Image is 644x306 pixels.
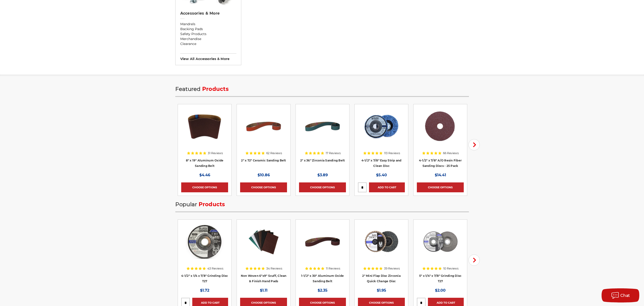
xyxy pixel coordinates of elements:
[299,182,346,192] a: Choose Options
[186,159,224,168] a: 8" x 19" Aluminum Oxide Sanding Belt
[358,108,405,152] a: 4-1/2" x 7/8" Easy Strip and Clean Disc
[422,223,459,261] img: 5 inch x 1/4 inch BHA grinding disc
[266,267,282,270] span: 34 Reviews
[369,182,405,192] a: Add to Cart
[200,288,209,293] span: $1.72
[181,274,228,283] a: 4-1/2" x 1/4 x 7/8" Grinding Disc T27
[180,36,236,41] a: Merchandise
[241,159,286,162] a: 2" x 72" Ceramic Sanding Belt
[245,108,283,145] img: 2" x 72" Ceramic Pipe Sanding Belt
[300,159,345,162] a: 2" x 36" Zirconia Sanding Belt
[258,173,270,177] span: $10.86
[376,173,387,177] span: $5.40
[240,182,287,192] a: Choose Options
[421,108,459,145] img: 4.5 inch resin fiber disc
[260,288,267,293] span: $1.11
[181,108,228,152] a: aluminum oxide 8x19 sanding belt
[419,159,462,168] a: 4-1/2" x 7/8" A/O Resin Fiber Sanding Discs - 25 Pack
[175,86,201,92] span: Featured
[417,182,464,192] a: Choose Options
[180,41,236,46] a: Clearance
[358,223,405,268] a: Black Hawk Abrasives 2-inch Zirconia Flap Disc with 60 Grit Zirconia for Smooth Finishing
[318,288,328,293] span: $2.35
[181,223,228,268] a: BHA grinding wheels for 4.5 inch angle grinder
[468,254,480,266] button: Next
[435,173,446,177] span: $14.41
[186,108,224,145] img: aluminum oxide 8x19 sanding belt
[202,86,229,92] span: Products
[181,182,228,192] a: Choose Options
[241,274,287,283] a: Non Woven 6"x9" Scuff, Clean & Finish Hand Pads
[301,274,344,283] a: 1-1/2" x 30" Aluminum Oxide Sanding Belt
[417,223,464,268] a: 5 inch x 1/4 inch BHA grinding disc
[180,27,236,32] a: Backing Pads
[620,293,630,298] span: Chat
[377,288,386,293] span: $1.95
[362,274,401,283] a: 2" Mini Flap Disc Zirconia Quick Change Disc
[266,152,282,155] span: 62 Reviews
[199,201,225,208] span: Products
[361,108,402,145] img: 4-1/2" x 7/8" Easy Strip and Clean Disc
[417,108,464,152] a: 4.5 inch resin fiber disc
[208,152,223,155] span: 31 Reviews
[175,201,197,208] span: Popular
[245,223,283,261] img: Non Woven 6"x9" Scuff, Clean & Finish Hand Pads
[384,267,400,270] span: 39 Reviews
[299,223,346,268] a: 1-1/2" x 30" Sanding Belt - Aluminum Oxide
[419,274,462,283] a: 5" x 1/4" x 7/8" Grinding Disc T27
[180,32,236,36] a: Safety Products
[304,223,341,261] img: 1-1/2" x 30" Sanding Belt - Aluminum Oxide
[180,22,236,27] a: Mandrels
[299,108,346,152] a: 2" x 36" Zirconia Pipe Sanding Belt
[602,288,639,302] button: Chat
[207,267,223,270] span: 43 Reviews
[363,223,400,261] img: Black Hawk Abrasives 2-inch Zirconia Flap Disc with 60 Grit Zirconia for Smooth Finishing
[443,152,459,155] span: 66 Reviews
[384,152,400,155] span: 113 Reviews
[186,223,224,261] img: BHA grinding wheels for 4.5 inch angle grinder
[240,108,287,152] a: 2" x 72" Ceramic Pipe Sanding Belt
[361,159,402,168] a: 4-1/2" x 7/8" Easy Strip and Clean Disc
[317,173,328,177] span: $3.89
[240,223,287,268] a: Non Woven 6"x9" Scuff, Clean & Finish Hand Pads
[180,53,236,61] h3: View All accessories & more
[435,288,446,293] span: $2.00
[180,11,236,16] h2: Accessories & More
[443,267,459,270] span: 10 Reviews
[304,108,341,145] img: 2" x 36" Zirconia Pipe Sanding Belt
[468,139,480,150] button: Next
[326,152,341,155] span: 17 Reviews
[326,267,340,270] span: 11 Reviews
[199,173,210,177] span: $4.46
